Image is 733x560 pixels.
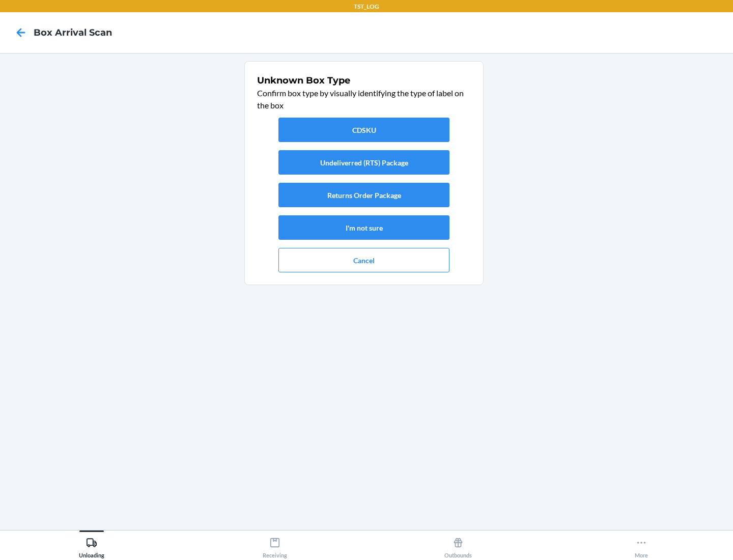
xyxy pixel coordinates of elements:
[278,150,449,175] button: Undeliverred (RTS) Package
[278,183,449,207] button: Returns Order Package
[34,26,112,39] h4: Box Arrival Scan
[263,533,287,558] div: Receiving
[444,533,472,558] div: Outbounds
[79,533,104,558] div: Unloading
[366,530,550,558] button: Outbounds
[278,215,449,240] button: I'm not sure
[278,118,449,142] button: CDSKU
[278,248,449,272] button: Cancel
[183,530,366,558] button: Receiving
[354,2,379,11] p: TST_LOG
[257,74,471,87] h1: Unknown Box Type
[635,533,648,558] div: More
[550,530,733,558] button: More
[257,87,471,111] p: Confirm box type by visually identifying the type of label on the box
